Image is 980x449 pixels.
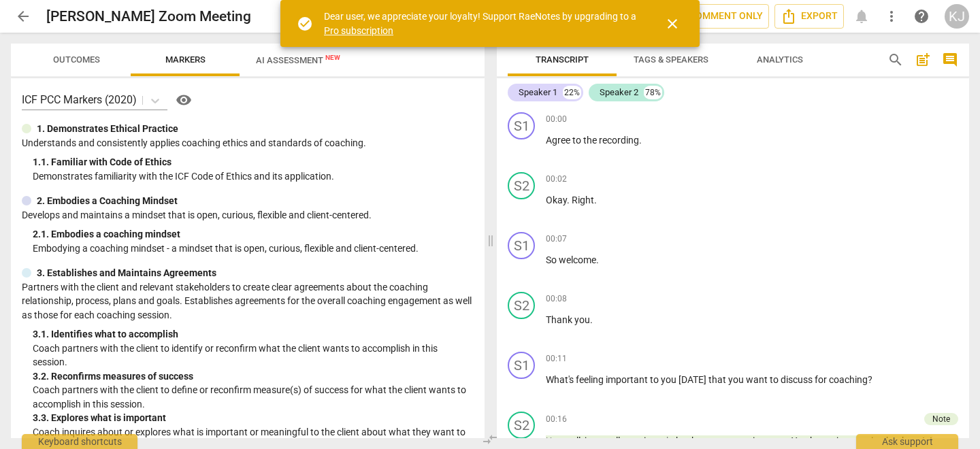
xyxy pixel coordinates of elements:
[634,54,708,65] span: Tags & Speakers
[33,327,474,342] div: 3. 1. Identifies what to accomplish
[572,135,583,146] span: to
[508,412,535,439] div: Change speaker
[297,16,313,32] span: check_circle
[644,86,662,99] div: 78%
[650,374,661,385] span: to
[22,92,137,107] p: ICF PCC Markers (2020)
[546,254,559,265] span: So
[33,155,474,169] div: 1. 1. Familiar with Code of Ethics
[37,122,178,136] p: 1. Demonstrates Ethical Practice
[33,411,474,425] div: 3. 3. Explores what is important
[669,8,763,24] span: Comment only
[576,374,606,385] span: feeling
[165,54,206,65] span: Markers
[600,86,638,99] div: Speaker 2
[583,135,599,146] span: the
[932,413,950,425] div: Note
[724,435,753,446] span: center
[508,352,535,379] div: Change speaker
[753,435,762,446] span: in
[564,435,581,446] span: well
[939,49,961,71] button: Show/Hide comments
[22,280,474,322] p: Partners with the client and relevant stakeholders to create clear agreements about the coaching ...
[546,135,572,146] span: Agree
[679,374,708,385] span: [DATE]
[815,374,829,385] span: for
[173,89,195,111] button: Help
[945,4,969,29] div: KJ
[22,136,474,150] p: Understands and consistently applies coaching ethics and standards of coaching.
[868,374,872,385] span: ?
[15,8,31,24] span: arrow_back
[324,10,640,37] div: Dear user, we appreciate your loyalty! Support RaeNotes by upgrading to a
[508,112,535,139] div: Change speaker
[560,435,564,446] span: ,
[661,435,672,446] span: Filler word
[546,233,567,245] span: 00:07
[22,434,137,449] div: Keyboard shortcuts
[913,8,930,24] span: help
[546,293,567,305] span: 00:08
[546,374,576,385] span: What's
[33,169,474,184] p: Demonstrates familiarity with the ICF Code of Ethics and its application.
[508,172,535,199] div: Change speaker
[546,195,567,205] span: Okay
[810,435,832,446] span: know
[546,173,567,185] span: 00:02
[762,435,770,446] span: a
[791,435,810,446] span: You
[770,374,781,385] span: to
[661,374,679,385] span: you
[594,195,597,205] span: .
[33,369,474,384] div: 3. 2. Reconfirms measures of success
[942,52,958,68] span: comment
[728,374,746,385] span: you
[33,227,474,242] div: 2. 1. Embodies a coaching mindset
[596,254,599,265] span: .
[909,4,934,29] a: Help
[581,435,585,446] span: ,
[546,353,567,365] span: 00:11
[46,8,251,25] h2: [PERSON_NAME] Zoom Meeting
[37,194,178,208] p: 2. Embodies a Coaching Mindset
[559,254,596,265] span: welcome
[546,414,567,425] span: 00:16
[176,92,192,108] span: visibility
[590,314,593,325] span: .
[602,435,627,446] span: really
[883,8,900,24] span: more_vert
[546,114,567,125] span: 00:00
[639,135,642,146] span: .
[663,4,769,29] button: Comment only
[657,435,661,446] span: ,
[829,374,868,385] span: coaching
[53,54,100,65] span: Outcomes
[672,435,676,446] span: ,
[567,195,572,205] span: .
[709,435,724,446] span: my
[256,55,340,65] span: AI Assessment
[37,266,216,280] p: 3. Establishes and Maintains Agreements
[656,7,689,40] button: Close
[33,342,474,369] p: Coach partners with the client to identify or reconfirm what the client wants to accomplish in th...
[676,435,698,446] span: back
[746,374,770,385] span: want
[774,4,844,29] button: Export
[787,435,791,446] span: .
[912,49,934,71] button: Add summary
[770,435,787,446] span: way
[915,52,931,68] span: post_add
[627,435,657,446] span: getting
[167,89,195,111] a: Help
[856,434,958,449] div: Ask support
[854,435,886,446] span: getting
[606,374,650,385] span: important
[536,54,589,65] span: Transcript
[325,54,340,61] span: New
[708,374,728,385] span: that
[585,435,602,446] span: just
[546,314,574,325] span: Thank
[572,195,594,205] span: Right
[563,86,581,99] div: 22%
[887,52,904,68] span: search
